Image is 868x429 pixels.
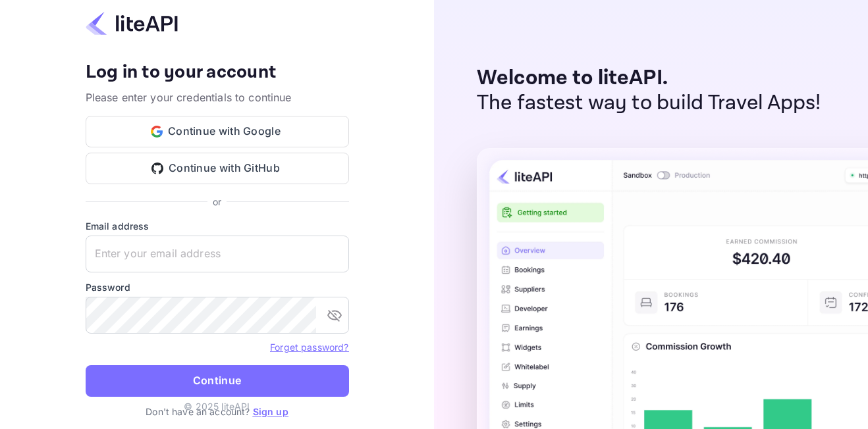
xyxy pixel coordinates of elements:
p: Don't have an account? [86,405,349,418]
label: Password [86,280,349,294]
h4: Log in to your account [86,61,349,84]
a: Forget password? [270,341,348,353]
a: Sign up [253,406,288,417]
button: Continue [86,365,349,397]
a: Forget password? [270,340,348,353]
img: liteapi [86,11,178,36]
input: Enter your email address [86,236,349,272]
p: © 2025 liteAPI [184,399,250,413]
p: Please enter your credentials to continue [86,89,349,105]
button: Continue with Google [86,116,349,147]
p: Welcome to liteAPI. [477,66,821,91]
label: Email address [86,219,349,233]
button: Continue with GitHub [86,153,349,184]
p: or [213,195,221,209]
button: toggle password visibility [321,302,348,328]
p: The fastest way to build Travel Apps! [477,91,821,116]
